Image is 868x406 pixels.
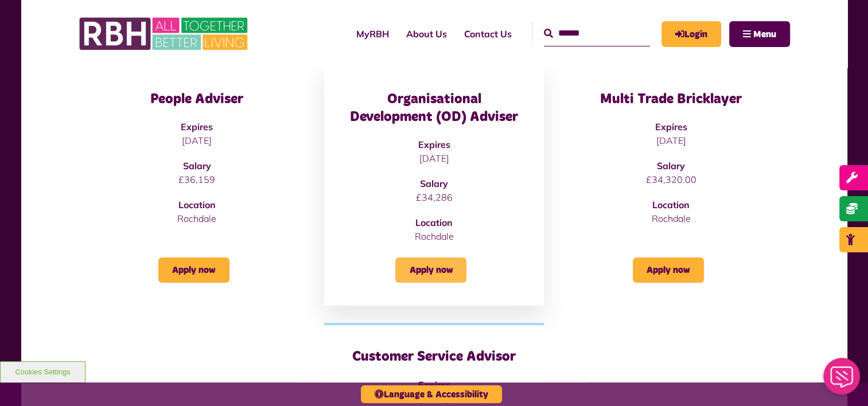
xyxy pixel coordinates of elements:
[753,30,776,39] span: Menu
[181,121,213,132] strong: Expires
[584,91,758,108] h3: Multi Trade Bricklayer
[361,385,502,403] button: Language & Accessibility
[661,21,721,47] a: MyRBH
[584,212,758,225] p: Rochdale
[183,160,211,171] strong: Salary
[652,199,690,210] strong: Location
[456,18,520,49] a: Contact Us
[420,178,448,189] strong: Salary
[158,257,229,283] a: Apply now
[347,91,521,126] h3: Organisational Development (OD) Adviser
[418,139,450,150] strong: Expires
[110,91,284,108] h3: People Adviser
[398,18,456,49] a: About Us
[415,217,453,228] strong: Location
[110,212,284,225] p: Rochdale
[347,229,521,243] p: Rochdale
[816,354,868,406] iframe: Netcall Web Assistant for live chat
[79,11,251,56] img: RBH
[395,257,466,283] a: Apply now
[584,173,758,186] p: £34,320.00
[544,21,650,46] input: Search
[110,173,284,186] p: £36,159
[178,199,216,210] strong: Location
[729,21,790,47] button: Navigation
[633,257,704,283] a: Apply now
[347,348,521,366] h3: Customer Service Advisor
[655,121,687,132] strong: Expires
[418,379,450,391] strong: Expires
[584,134,758,147] p: [DATE]
[347,190,521,204] p: £34,286
[657,160,685,171] strong: Salary
[347,151,521,165] p: [DATE]
[348,18,398,49] a: MyRBH
[110,134,284,147] p: [DATE]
